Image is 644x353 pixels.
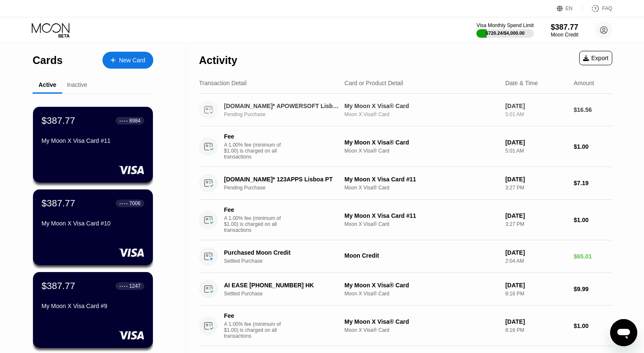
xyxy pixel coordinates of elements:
div: A 1.00% fee (minimum of $1.00) is charged on all transactions [224,321,287,339]
div: Moon Credit [345,252,499,259]
div: ● ● ● ● [119,202,128,205]
div: Settled Purchase [224,258,349,264]
div: My Moon X Visa® Card [345,318,499,325]
div: [DOMAIN_NAME]* 123APPS Lisboa PT [224,176,340,183]
div: 3:27 PM [505,185,567,191]
div: 8984 [129,118,141,124]
div: A 1.00% fee (minimum of $1.00) is charged on all transactions [224,215,287,233]
div: Visa Monthly Spend Limit$720.24/$4,000.00 [476,22,533,38]
div: [DATE] [505,318,567,325]
div: My Moon X Visa Card #11 [41,137,144,144]
div: Moon X Visa® Card [345,111,499,117]
div: [DATE] [505,249,567,256]
div: $1.00 [574,322,612,329]
div: AI EASE [PHONE_NUMBER] HK [224,282,340,289]
div: $16.56 [574,106,612,113]
div: Export [579,51,612,65]
div: [DATE] [505,103,567,109]
div: FAQ [602,6,612,11]
div: 8:16 PM [505,327,567,333]
div: New Card [119,57,145,64]
div: [DATE] [505,282,567,289]
div: Active [39,81,56,88]
div: 5:01 AM [505,111,567,117]
div: Card or Product Detail [345,80,404,86]
div: $65.01 [574,253,612,260]
div: [DOMAIN_NAME]* APOWERSOFT Lisboa PTPending PurchaseMy Moon X Visa® CardMoon X Visa® Card[DATE]5:0... [199,94,612,126]
div: A 1.00% fee (minimum of $1.00) is charged on all transactions [224,142,287,160]
div: Date & Time [505,80,538,86]
div: 2:04 AM [505,258,567,264]
div: $387.77 [41,198,75,209]
div: Moon X Visa® Card [345,148,499,154]
div: $720.24 / $4,000.00 [486,31,525,36]
div: $387.77● ● ● ●8984My Moon X Visa Card #11 [33,107,153,183]
div: Fee [224,312,283,319]
div: $7.19 [574,180,612,186]
div: $387.77● ● ● ●7006My Moon X Visa Card #10 [33,189,153,265]
div: $387.77Moon Credit [551,23,578,38]
div: 7006 [129,200,141,206]
div: My Moon X Visa® Card [345,139,499,146]
div: Pending Purchase [224,185,349,191]
div: $1.00 [574,143,612,150]
div: Activity [199,54,237,67]
div: Export [583,55,608,61]
div: Moon X Visa® Card [345,185,499,191]
div: 5:01 AM [505,148,567,154]
div: New Card [102,52,153,69]
div: My Moon X Visa® Card [345,103,499,109]
div: $387.77 [41,281,75,292]
div: Cards [33,54,63,67]
div: EN [566,6,573,11]
div: My Moon X Visa Card #10 [41,220,144,227]
div: My Moon X Visa Card #9 [41,303,144,309]
div: [DOMAIN_NAME]* 123APPS Lisboa PTPending PurchaseMy Moon X Visa Card #11Moon X Visa® Card[DATE]3:2... [199,167,612,200]
div: Purchased Moon Credit [224,249,340,256]
div: Transaction Detail [199,80,246,86]
div: $387.77 [551,23,578,32]
div: 3:27 PM [505,221,567,227]
div: Fee [224,206,283,213]
iframe: Button to launch messaging window [610,319,637,346]
div: Fee [224,133,283,140]
div: Moon X Visa® Card [345,221,499,227]
div: $9.99 [574,286,612,292]
div: Visa Monthly Spend Limit [476,22,533,28]
div: $1.00 [574,217,612,223]
div: [DATE] [505,176,567,183]
div: 1247 [129,283,141,289]
div: 8:16 PM [505,291,567,297]
div: $387.77 [41,115,75,126]
div: [DATE] [505,139,567,146]
div: ● ● ● ● [119,120,128,122]
div: EN [557,4,583,13]
div: Inactive [67,81,87,88]
div: Moon X Visa® Card [345,327,499,333]
div: Moon X Visa® Card [345,291,499,297]
div: Pending Purchase [224,111,349,117]
div: FeeA 1.00% fee (minimum of $1.00) is charged on all transactionsMy Moon X Visa Card #11Moon X Vis... [199,200,612,240]
div: [DOMAIN_NAME]* APOWERSOFT Lisboa PT [224,103,340,109]
div: FeeA 1.00% fee (minimum of $1.00) is charged on all transactionsMy Moon X Visa® CardMoon X Visa® ... [199,126,612,167]
div: My Moon X Visa Card #11 [345,212,499,219]
div: My Moon X Visa® Card [345,282,499,289]
div: Settled Purchase [224,291,349,297]
div: ● ● ● ● [119,285,128,287]
div: $387.77● ● ● ●1247My Moon X Visa Card #9 [33,272,153,348]
div: My Moon X Visa Card #11 [345,176,499,183]
div: Amount [574,80,594,86]
div: FeeA 1.00% fee (minimum of $1.00) is charged on all transactionsMy Moon X Visa® CardMoon X Visa® ... [199,306,612,346]
div: [DATE] [505,212,567,219]
div: Purchased Moon CreditSettled PurchaseMoon Credit[DATE]2:04 AM$65.01 [199,240,612,273]
div: AI EASE [PHONE_NUMBER] HKSettled PurchaseMy Moon X Visa® CardMoon X Visa® Card[DATE]8:16 PM$9.99 [199,273,612,306]
div: FAQ [583,4,612,13]
div: Moon Credit [551,32,578,38]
